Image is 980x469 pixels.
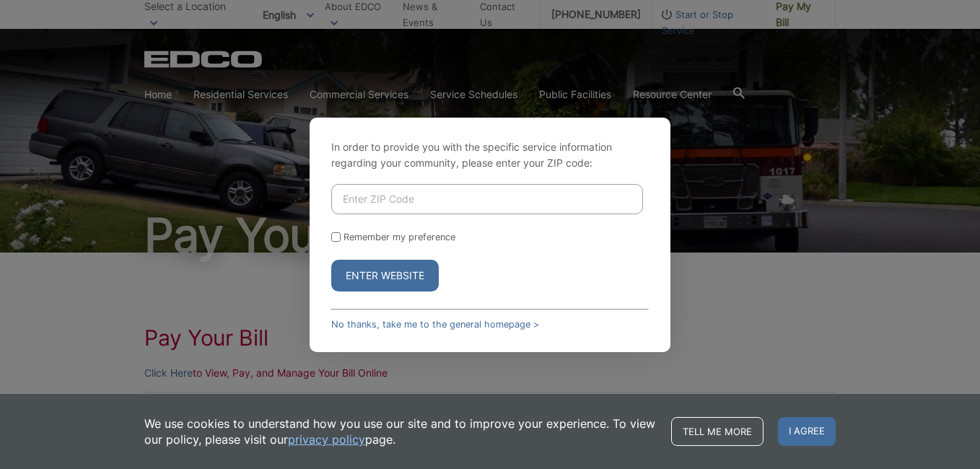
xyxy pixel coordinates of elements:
[331,139,649,171] p: In order to provide you with the specific service information regarding your community, please en...
[331,319,539,330] a: No thanks, take me to the general homepage >
[344,232,455,242] label: Remember my preference
[144,416,657,447] p: We use cookies to understand how you use our site and to improve your experience. To view our pol...
[288,431,365,447] a: privacy policy
[331,260,439,292] button: Enter Website
[671,417,764,446] a: Tell me more
[778,417,836,446] span: I agree
[331,184,643,214] input: Enter ZIP Code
